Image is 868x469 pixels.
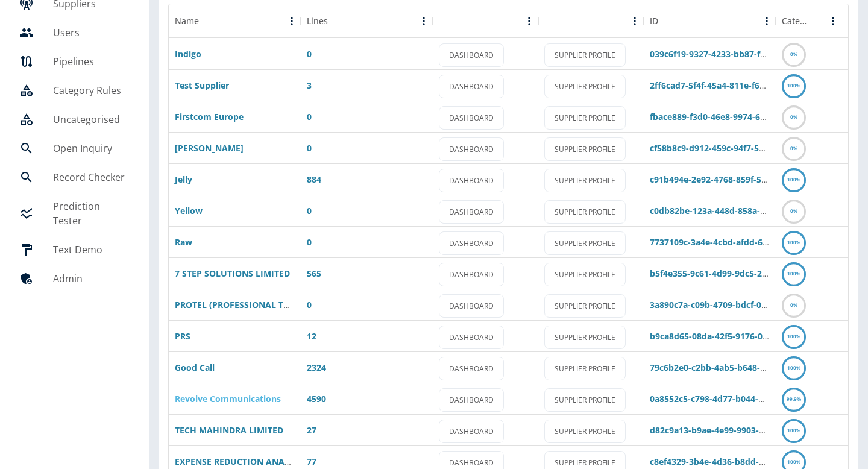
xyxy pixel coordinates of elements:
a: SUPPLIER PROFILE [544,357,626,380]
a: 0% [782,48,806,60]
a: DASHBOARD [439,388,504,412]
div: Name [169,4,301,38]
a: d82c9a13-b9ae-4e99-9903-1f05bb5514ba [650,424,817,436]
h5: Prediction Tester [53,199,130,228]
a: 100% [782,236,806,248]
h5: Pipelines [53,54,130,69]
h5: Open Inquiry [53,141,130,156]
a: DASHBOARD [439,169,504,192]
a: 0 [307,205,312,216]
a: SUPPLIER PROFILE [544,169,626,192]
a: 039c6f19-9327-4233-bb87-f31c2ebda792 [650,48,814,60]
div: Categorised [776,4,848,38]
a: 79c6b2e0-c2bb-4ab5-b648-cb26c85b194a [650,362,818,373]
h5: Record Checker [53,170,130,184]
h5: Users [53,25,130,40]
a: Open Inquiry [10,134,139,163]
div: ID [650,15,658,27]
a: SUPPLIER PROFILE [544,106,626,130]
a: [PERSON_NAME] [175,142,244,154]
a: Test Supplier [175,80,229,91]
text: 100% [787,427,800,433]
a: Uncategorised [10,105,139,134]
a: 27 [307,424,316,436]
a: Record Checker [10,163,139,192]
a: DASHBOARD [439,43,504,67]
a: DASHBOARD [439,75,504,98]
a: 884 [307,174,321,185]
a: Jelly [175,174,192,185]
a: Prediction Tester [10,192,139,235]
a: DASHBOARD [439,137,504,161]
a: SUPPLIER PROFILE [544,231,626,255]
text: 0% [790,301,797,308]
a: Good Call [175,362,215,373]
div: Categorised [782,15,811,27]
a: 0 [307,142,312,154]
h5: Text Demo [53,242,130,257]
a: 99.9% [782,393,806,404]
text: 100% [787,458,800,465]
a: 2324 [307,362,326,373]
a: Yellow [175,205,203,216]
a: 12 [307,330,316,342]
a: SUPPLIER PROFILE [544,263,626,286]
a: b5f4e355-9c61-4d99-9dc5-2b902094448c [650,268,815,279]
a: 3a890c7a-c09b-4709-bdcf-0dafd6d3011b [650,299,815,310]
a: fbace889-f3d0-46e8-9974-6663fe4f709a [650,111,810,122]
a: 0% [782,142,806,154]
button: Menu [824,12,842,30]
a: Pipelines [10,47,139,76]
a: DASHBOARD [439,106,504,130]
text: 0% [790,145,797,151]
a: DASHBOARD [439,200,504,224]
a: SUPPLIER PROFILE [544,75,626,98]
a: SUPPLIER PROFILE [544,326,626,349]
text: 0% [790,207,797,214]
a: Users [10,18,139,47]
a: c8ef4329-3b4e-4d36-b8dd-1419ecd7d3f4 [650,456,816,467]
button: Sort [658,13,675,30]
a: 100% [782,80,806,91]
a: 0% [782,299,806,310]
h5: Category Rules [53,83,130,98]
div: Lines [307,15,328,27]
a: cf58b8c9-d912-459c-94f7-5cfe21889ae9 [650,142,810,154]
div: Name [175,15,199,27]
h5: Admin [53,271,130,286]
a: 7 STEP SOLUTIONS LIMITED [175,268,290,279]
a: 4590 [307,393,326,404]
text: 0% [790,51,797,57]
div: Lines [301,4,433,38]
a: 77 [307,456,316,467]
a: SUPPLIER PROFILE [544,420,626,443]
a: 0 [307,48,312,60]
a: EXPENSE REDUCTION ANALYSTS ([GEOGRAPHIC_DATA]) LIMITED [175,456,442,467]
a: 100% [782,330,806,342]
a: 100% [782,268,806,279]
button: Sort [544,13,561,30]
button: Sort [439,13,456,30]
a: 100% [782,456,806,467]
text: 0% [790,113,797,120]
a: Category Rules [10,76,139,105]
button: Menu [626,12,644,30]
button: Sort [811,13,828,30]
a: c91b494e-2e92-4768-859f-52dc5ac54262 [650,174,814,185]
a: 100% [782,174,806,185]
text: 100% [787,176,800,183]
a: 0 [307,236,312,248]
text: 100% [787,82,800,89]
a: SUPPLIER PROFILE [544,294,626,318]
a: c0db82be-123a-448d-858a-371988db28fb [650,205,818,216]
button: Menu [520,12,538,30]
a: SUPPLIER PROFILE [544,388,626,412]
a: 7737109c-3a4e-4cbd-afdd-60a75447d996 [650,236,816,248]
a: DASHBOARD [439,420,504,443]
a: Text Demo [10,235,139,264]
div: ID [644,4,776,38]
a: 100% [782,362,806,373]
a: Firstcom Europe [175,111,244,122]
button: Menu [283,12,301,30]
a: Indigo [175,48,201,60]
